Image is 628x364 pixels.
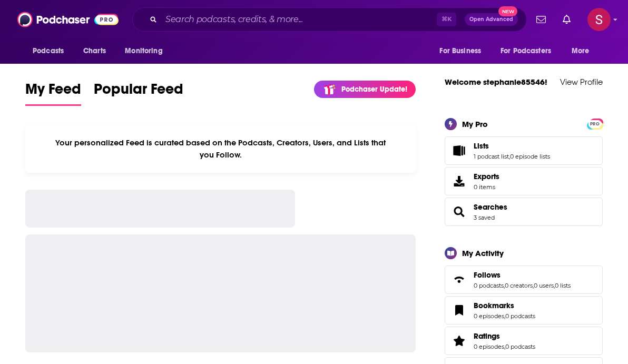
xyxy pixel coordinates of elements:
[445,327,603,355] span: Ratings
[17,9,119,29] img: Podchaser - Follow, Share and Rate Podcasts
[94,80,183,104] span: Popular Feed
[474,153,509,160] a: 1 podcast list
[341,85,407,94] p: Podchaser Update!
[474,183,499,191] span: 0 items
[448,333,469,348] a: Ratings
[33,44,64,58] span: Podcasts
[555,282,571,289] a: 0 lists
[474,172,499,181] span: Exports
[117,41,176,61] button: open menu
[587,8,611,31] span: Logged in as stephanie85546
[474,301,535,310] a: Bookmarks
[474,141,550,151] a: Lists
[445,167,603,195] a: Exports
[588,119,601,127] a: PRO
[474,331,500,341] span: Ratings
[474,331,535,341] a: Ratings
[558,11,575,28] a: Show notifications dropdown
[474,343,504,350] a: 0 episodes
[448,174,469,189] span: Exports
[462,119,488,129] div: My Pro
[445,265,603,294] span: Follows
[532,11,550,28] a: Show notifications dropdown
[587,8,611,31] img: User Profile
[25,80,81,104] span: My Feed
[504,312,505,320] span: ,
[469,17,513,22] span: Open Advanced
[83,44,106,58] span: Charts
[554,282,555,289] span: ,
[474,301,514,310] span: Bookmarks
[125,44,162,58] span: Monitoring
[474,202,507,212] a: Searches
[76,41,112,61] a: Charts
[465,13,518,26] button: Open AdvancedNew
[504,343,505,350] span: ,
[448,303,469,318] a: Bookmarks
[462,248,504,258] div: My Activity
[448,143,469,158] a: Lists
[474,270,501,280] span: Follows
[505,343,535,350] a: 0 podcasts
[445,296,603,324] span: Bookmarks
[498,6,517,16] span: New
[534,282,554,289] a: 0 users
[494,41,566,61] button: open menu
[132,7,527,32] div: Search podcasts, credits, & more...
[505,282,533,289] a: 0 creators
[437,13,456,26] span: ⌘ K
[560,77,603,87] a: View Profile
[504,282,505,289] span: ,
[588,120,601,128] span: PRO
[161,11,437,28] input: Search podcasts, credits, & more...
[474,270,571,280] a: Follows
[94,80,183,106] a: Popular Feed
[474,312,504,320] a: 0 episodes
[501,44,551,58] span: For Podcasters
[25,80,81,106] a: My Feed
[572,44,590,58] span: More
[25,41,77,61] button: open menu
[445,136,603,165] span: Lists
[448,272,469,287] a: Follows
[445,77,547,87] a: Welcome stephanie85546!
[474,282,504,289] a: 0 podcasts
[432,41,494,61] button: open menu
[25,125,416,173] div: Your personalized Feed is curated based on the Podcasts, Creators, Users, and Lists that you Follow.
[587,8,611,31] button: Show profile menu
[474,141,489,151] span: Lists
[445,198,603,226] span: Searches
[474,214,495,221] a: 3 saved
[510,153,550,160] a: 0 episode lists
[439,44,481,58] span: For Business
[509,153,510,160] span: ,
[448,204,469,219] a: Searches
[505,312,535,320] a: 0 podcasts
[564,41,603,61] button: open menu
[533,282,534,289] span: ,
